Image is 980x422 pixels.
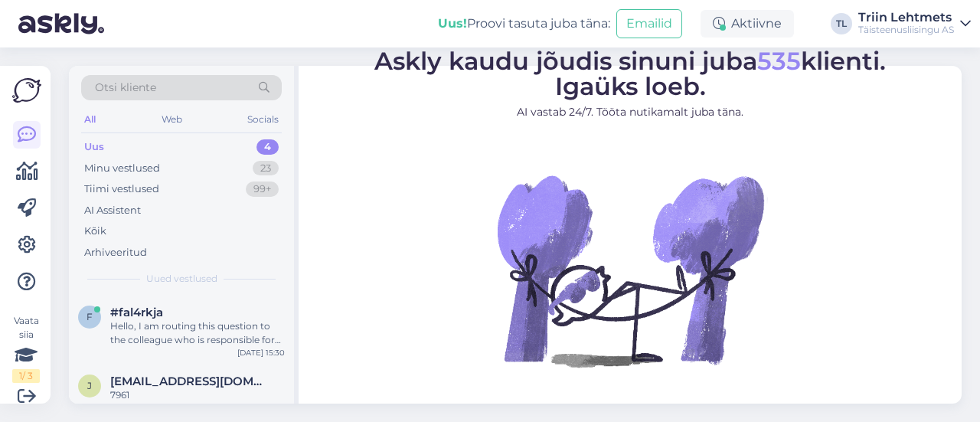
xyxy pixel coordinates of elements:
[84,161,160,176] div: Minu vestlused
[110,388,285,402] div: 7961
[701,10,794,38] div: Aktiivne
[87,311,93,322] span: f
[84,139,104,155] div: Uus
[87,380,92,391] span: j
[110,319,285,347] div: Hello, I am routing this question to the colleague who is responsible for this topic. The reply m...
[12,78,41,103] img: Askly Logo
[84,203,141,218] div: AI Assistent
[616,9,682,38] button: Emailid
[858,24,954,36] div: Täisteenusliisingu AS
[12,369,40,383] div: 1 / 3
[237,402,285,414] div: [DATE] 12:04
[81,110,99,129] div: All
[858,11,954,24] div: Triin Lehtmets
[374,104,886,120] p: AI vastab 24/7. Tööta nutikamalt juba täna.
[858,11,971,36] a: Triin LehtmetsTäisteenusliisingu AS
[253,161,279,176] div: 23
[84,224,106,239] div: Kõik
[95,80,156,96] span: Otsi kliente
[84,182,159,197] div: Tiimi vestlused
[12,314,40,383] div: Vaata siia
[110,306,163,319] span: #fal4rkja
[246,182,279,197] div: 99+
[492,132,768,408] img: No Chat active
[237,347,285,358] div: [DATE] 15:30
[110,375,269,388] span: jevgenija.miloserdova@tele2.com
[244,110,282,129] div: Socials
[158,110,185,129] div: Web
[438,16,467,31] b: Uus!
[374,46,886,101] span: Askly kaudu jõudis sinuni juba klienti. Igaüks loeb.
[438,15,610,33] div: Proovi tasuta juba täna:
[757,46,801,76] span: 535
[84,245,147,260] div: Arhiveeritud
[146,272,217,286] span: Uued vestlused
[831,13,852,34] div: TL
[256,139,279,155] div: 4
